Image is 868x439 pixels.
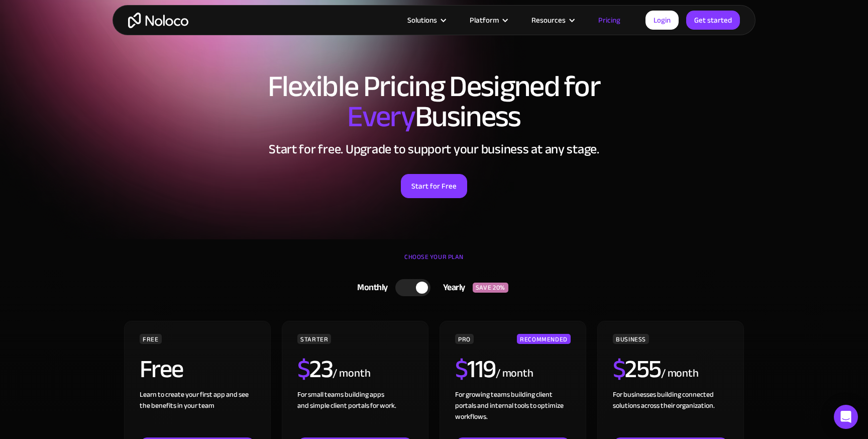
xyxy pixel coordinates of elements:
div: BUSINESS [613,334,649,344]
div: RECOMMENDED [517,334,571,344]
div: / month [661,366,699,382]
a: home [128,13,188,28]
div: Solutions [407,14,437,27]
div: Open Intercom Messenger [834,405,858,429]
a: Login [645,11,679,30]
h2: Start for free. Upgrade to support your business at any stage. [123,142,745,157]
div: Resources [531,14,566,27]
h2: 119 [455,357,496,382]
a: Pricing [586,14,633,27]
span: Every [347,89,415,145]
div: Platform [457,14,519,27]
div: SAVE 20% [473,283,508,293]
div: For small teams building apps and simple client portals for work. ‍ [297,389,413,437]
div: STARTER [297,334,331,344]
div: For growing teams building client portals and internal tools to optimize workflows. [455,389,571,437]
div: Learn to create your first app and see the benefits in your team ‍ [140,389,255,437]
h2: 255 [613,357,661,382]
div: / month [496,366,533,382]
h2: 23 [297,357,333,382]
h2: Free [140,357,183,382]
div: Platform [470,14,499,27]
span: $ [297,345,310,393]
a: Get started [686,11,740,30]
span: $ [455,345,468,393]
div: CHOOSE YOUR PLAN [123,249,745,275]
div: / month [333,366,370,382]
div: PRO [455,334,474,344]
div: Monthly [345,280,395,295]
div: Solutions [395,14,457,27]
div: For businesses building connected solutions across their organization. ‍ [613,389,728,437]
div: Resources [519,14,586,27]
span: $ [613,345,625,393]
div: Yearly [430,280,473,295]
h1: Flexible Pricing Designed for Business [123,71,745,132]
a: Start for Free [401,174,467,198]
div: FREE [140,334,162,344]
